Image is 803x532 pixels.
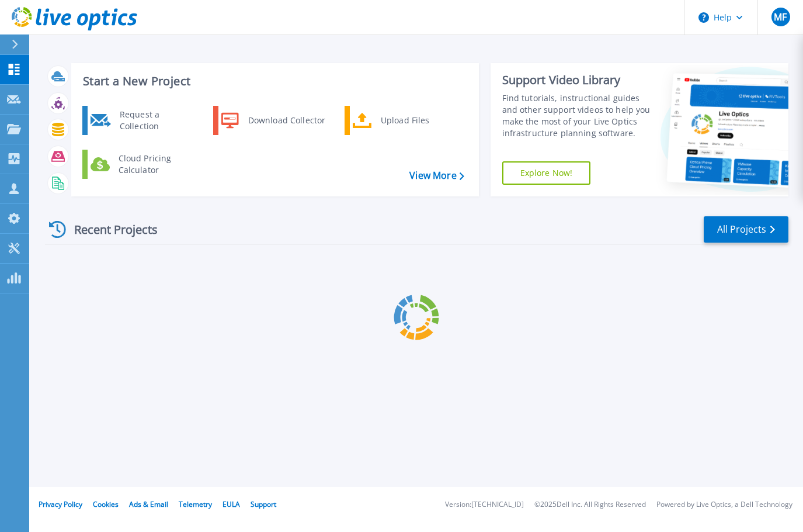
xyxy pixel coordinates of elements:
[251,499,276,509] a: Support
[774,12,787,22] span: MF
[83,75,464,88] h3: Start a New Project
[129,499,168,509] a: Ads & Email
[502,92,651,139] div: Find tutorials, instructional guides and other support videos to help you make the most of your L...
[345,106,464,135] a: Upload Files
[82,106,202,135] a: Request a Collection
[445,501,524,509] li: Version: [TECHNICAL_ID]
[409,170,464,181] a: View More
[93,499,119,509] a: Cookies
[114,109,199,132] div: Request a Collection
[704,216,788,243] a: All Projects
[502,72,651,88] div: Support Video Library
[179,499,212,509] a: Telemetry
[656,501,792,509] li: Powered by Live Optics, a Dell Technology
[213,106,333,135] a: Download Collector
[39,499,82,509] a: Privacy Policy
[223,499,240,509] a: EULA
[113,153,199,176] div: Cloud Pricing Calculator
[82,150,202,179] a: Cloud Pricing Calculator
[242,109,331,132] div: Download Collector
[502,161,591,185] a: Explore Now!
[375,109,461,132] div: Upload Files
[45,215,173,244] div: Recent Projects
[534,501,646,509] li: © 2025 Dell Inc. All Rights Reserved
